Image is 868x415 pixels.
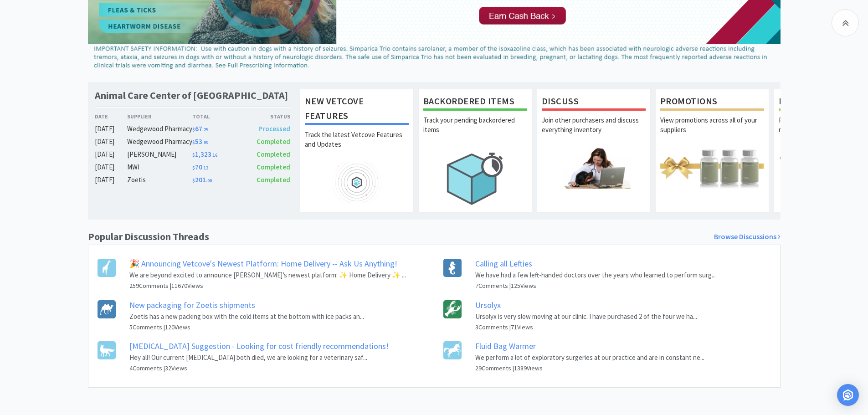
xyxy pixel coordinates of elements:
[475,322,697,332] h6: 3 Comments | 71 Views
[655,89,769,213] a: PromotionsView promotions across all of your suppliers
[129,300,255,310] a: New packaging for Zoetis shipments
[192,163,208,171] span: 70
[241,112,291,121] div: Status
[258,124,290,133] span: Processed
[660,94,764,111] h1: Promotions
[192,127,195,133] span: $
[257,137,290,146] span: Completed
[475,281,716,291] h6: 7 Comments | 125 Views
[475,300,501,310] a: Ursolyx
[95,162,291,173] a: [DATE]MWI$70.13Completed
[202,165,208,171] span: . 13
[423,94,527,111] h1: Backordered Items
[127,149,192,160] div: [PERSON_NAME]
[127,162,192,173] div: MWI
[129,352,389,363] p: Hey all! Our current [MEDICAL_DATA] both died, we are looking for a veterinary saf...
[257,163,290,171] span: Completed
[192,112,241,121] div: Total
[423,115,527,147] p: Track your pending backordered items
[475,311,697,322] p: Ursolyx is very slow moving at our clinic. I have purchased 2 of the four we ha...
[211,152,217,158] span: . 16
[305,162,409,203] img: hero_feature_roadmap.png
[192,152,195,158] span: $
[257,175,290,184] span: Completed
[542,115,646,147] p: Join other purchasers and discuss everything inventory
[660,115,764,147] p: View promotions across all of your suppliers
[95,136,291,147] a: [DATE]Wedgewood Pharmacy$53.00Completed
[475,352,704,363] p: We perform a lot of exploratory surgeries at our practice and are in constant ne...
[95,123,291,134] a: [DATE]Wedgewood Pharmacy$67.25Processed
[129,322,364,332] h6: 5 Comments | 120 Views
[129,341,389,351] a: [MEDICAL_DATA] Suggestion - Looking for cost friendly recommendations!
[475,258,532,269] a: Calling all Lefties
[192,137,208,146] span: 53
[127,112,192,121] div: Supplier
[202,127,208,133] span: . 25
[95,174,128,185] div: [DATE]
[257,150,290,159] span: Completed
[475,341,536,351] a: Fluid Bag Warmer
[95,136,128,147] div: [DATE]
[95,89,288,102] h1: Animal Care Center of [GEOGRAPHIC_DATA]
[127,174,192,185] div: Zoetis
[305,130,409,162] p: Track the latest Vetcove Features and Updates
[206,178,212,184] span: . 00
[95,123,128,134] div: [DATE]
[418,89,532,213] a: Backordered ItemsTrack your pending backordered items
[129,281,406,291] h6: 259 Comments | 11670 Views
[129,270,406,281] p: We are beyond excited to announce [PERSON_NAME]’s newest platform: ✨ Home Delivery ✨ ...
[192,150,217,159] span: 1,323
[202,139,208,145] span: . 00
[837,384,859,406] div: Open Intercom Messenger
[192,165,195,171] span: $
[542,94,646,111] h1: Discuss
[423,147,527,210] img: hero_backorders.png
[537,89,651,213] a: DiscussJoin other purchasers and discuss everything inventory
[129,258,397,269] a: 🎉 Announcing Vetcove's Newest Platform: Home Delivery -- Ask Us Anything!
[192,178,195,184] span: $
[542,147,646,189] img: hero_discuss.png
[300,89,414,213] a: New Vetcove FeaturesTrack the latest Vetcove Features and Updates
[129,363,389,373] h6: 4 Comments | 32 Views
[127,123,192,134] div: Wedgewood Pharmacy
[95,174,291,185] a: [DATE]Zoetis$201.00Completed
[192,175,212,184] span: 201
[95,149,291,160] a: [DATE][PERSON_NAME]$1,323.16Completed
[127,136,192,147] div: Wedgewood Pharmacy
[660,147,764,189] img: hero_promotions.png
[95,112,128,121] div: Date
[714,231,781,243] a: Browse Discussions
[192,139,195,145] span: $
[192,124,208,133] span: 67
[95,149,128,160] div: [DATE]
[129,311,364,322] p: Zoetis has a new packing box with the cold items at the bottom with ice packs an...
[475,270,716,281] p: We have had a few left-handed doctors over the years who learned to perform surg...
[475,363,704,373] h6: 29 Comments | 1389 Views
[88,229,209,245] h1: Popular Discussion Threads
[95,162,128,173] div: [DATE]
[305,94,409,125] h1: New Vetcove Features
